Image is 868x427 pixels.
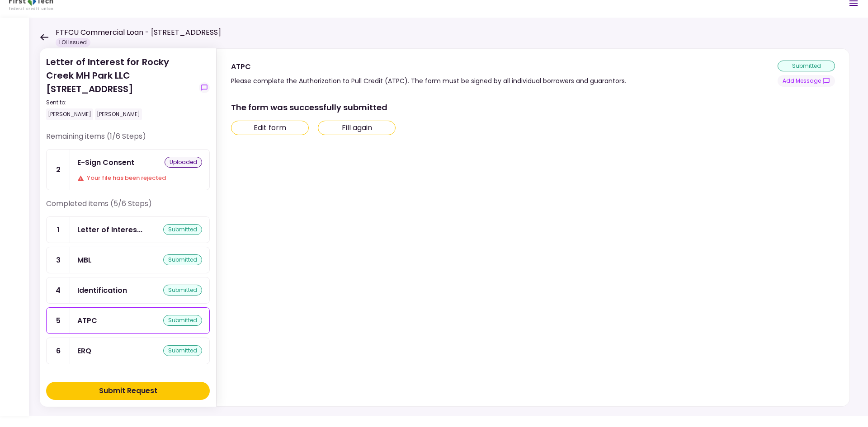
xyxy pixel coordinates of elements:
[77,254,92,266] div: MBL
[231,61,626,72] div: ATPC
[46,55,195,120] div: Letter of Interest for Rocky Creek MH Park LLC [STREET_ADDRESS]
[77,345,91,357] div: ERQ
[46,108,93,120] div: [PERSON_NAME]
[231,101,833,113] div: The form was successfully submitted
[318,121,396,135] button: Fill again
[231,121,309,135] button: Edit form
[46,131,210,149] div: Remaining items (1/6 Steps)
[778,61,835,71] div: submitted
[199,82,210,93] button: show-messages
[99,385,157,396] div: Submit Request
[163,315,202,326] div: submitted
[47,277,70,303] div: 4
[46,307,210,334] a: 5ATPCsubmitted
[47,308,70,333] div: 5
[77,285,127,296] div: Identification
[46,198,210,216] div: Completed items (5/6 Steps)
[46,99,195,107] div: Sent to:
[163,254,202,265] div: submitted
[47,217,70,243] div: 1
[231,75,626,86] div: Please complete the Authorization to Pull Credit (ATPC). The form must be signed by all individua...
[46,338,210,364] a: 6ERQsubmitted
[77,174,202,183] div: Your file has been rejected
[95,108,142,120] div: [PERSON_NAME]
[47,338,70,364] div: 6
[46,216,210,243] a: 1Letter of Interestsubmitted
[47,247,70,273] div: 3
[47,150,70,190] div: 2
[56,27,221,38] h1: FTFCU Commercial Loan - [STREET_ADDRESS]
[77,224,142,235] div: Letter of Interest
[46,247,210,273] a: 3MBLsubmitted
[77,315,97,326] div: ATPC
[163,224,202,235] div: submitted
[46,382,210,400] button: Submit Request
[56,38,90,47] div: LOI Issued
[778,75,835,87] button: show-messages
[46,149,210,190] a: 2E-Sign ConsentuploadedYour file has been rejected
[165,157,202,168] div: uploaded
[163,285,202,296] div: submitted
[163,345,202,356] div: submitted
[216,48,850,407] div: ATPCPlease complete the Authorization to Pull Credit (ATPC). The form must be signed by all indiv...
[77,157,134,168] div: E-Sign Consent
[46,277,210,304] a: 4Identificationsubmitted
